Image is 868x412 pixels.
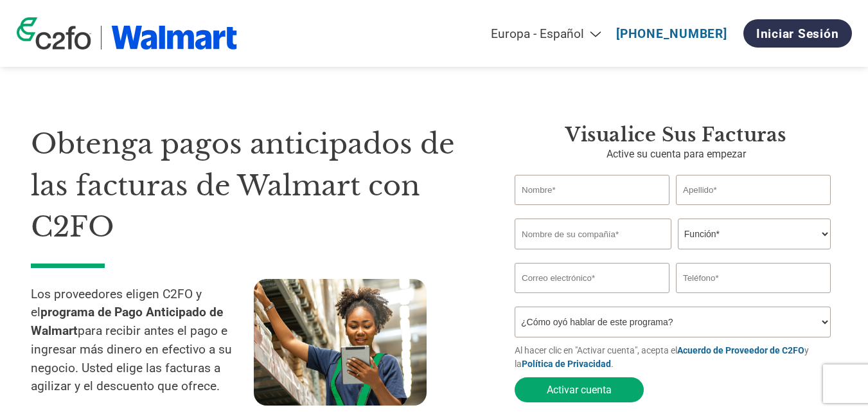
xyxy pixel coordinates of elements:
strong: programa de Pago Anticipado de Walmart [31,305,223,338]
img: Walmart [111,26,238,49]
a: Política de Privacidad [522,359,611,369]
p: Active su cuenta para empezar [515,147,837,162]
button: Activar cuenta [515,377,644,402]
input: Apellido* [676,175,831,205]
select: Title/Role [678,219,831,249]
a: Acuerdo de Proveedor de C2FO [677,345,804,355]
div: Invalid last name or last name is too long [676,206,831,213]
input: Nombre* [515,175,669,205]
a: [PHONE_NUMBER] [616,26,727,41]
p: Al hacer clic en "Activar cuenta", acepta el y la . [515,344,837,371]
input: Nombre de su compañía* [515,219,671,249]
div: Inavlid Email Address [515,294,669,301]
div: Invalid first name or first name is too long [515,206,669,213]
input: Teléfono* [676,263,831,293]
img: c2fo logo [17,17,91,49]
div: Inavlid Phone Number [676,294,831,301]
a: Iniciar sesión [743,19,852,48]
div: Invalid company name or company name is too long [515,251,831,258]
h1: Obtenga pagos anticipados de las facturas de Walmart con C2FO [31,123,476,248]
p: Los proveedores eligen C2FO y el para recibir antes el pago e ingresar más dinero en efectivo a s... [31,285,254,397]
h3: Visualice sus facturas [515,123,837,147]
img: supply chain worker [254,279,427,406]
input: Invalid Email format [515,263,669,293]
